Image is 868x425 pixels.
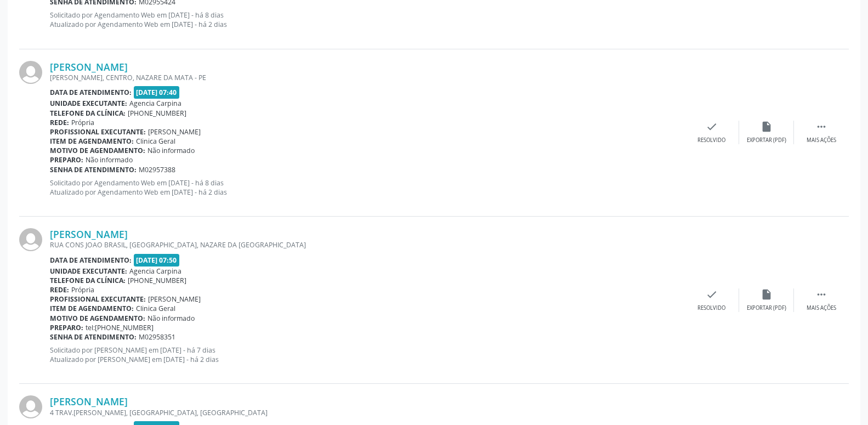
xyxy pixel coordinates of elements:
img: img [19,228,42,251]
span: Agencia Carpina [129,267,181,276]
a: [PERSON_NAME] [50,228,128,240]
div: RUA CONS JOAO BRASIL, [GEOGRAPHIC_DATA], NAZARE DA [GEOGRAPHIC_DATA] [50,240,684,250]
span: Clinica Geral [136,137,175,146]
span: [PHONE_NUMBER] [128,276,186,285]
b: Motivo de agendamento: [50,314,145,323]
i: insert_drive_file [761,288,773,301]
b: Telefone da clínica: [50,276,126,285]
img: img [19,395,42,418]
span: [PERSON_NAME] [148,127,201,137]
i:  [815,121,827,133]
b: Preparo: [50,323,83,332]
span: [DATE] 07:40 [134,86,180,99]
b: Data de atendimento: [50,256,132,265]
span: [PERSON_NAME] [148,294,201,304]
b: Unidade executante: [50,99,127,108]
div: Resolvido [697,304,725,312]
div: Exportar (PDF) [747,304,786,312]
i: check [706,121,718,133]
b: Profissional executante: [50,127,146,137]
b: Preparo: [50,155,83,165]
span: M02957388 [139,165,175,174]
span: Própria [71,118,94,127]
img: img [19,61,42,84]
p: Solicitado por Agendamento Web em [DATE] - há 8 dias Atualizado por Agendamento Web em [DATE] - h... [50,10,684,29]
b: Data de atendimento: [50,88,132,97]
a: [PERSON_NAME] [50,61,128,73]
p: Solicitado por Agendamento Web em [DATE] - há 8 dias Atualizado por Agendamento Web em [DATE] - h... [50,178,684,197]
div: Mais ações [807,304,836,312]
i: insert_drive_file [761,121,773,133]
span: Não informado [147,146,195,155]
span: Clinica Geral [136,304,175,313]
span: Agencia Carpina [129,99,181,108]
div: Mais ações [807,137,836,144]
div: Exportar (PDF) [747,137,786,144]
span: [PHONE_NUMBER] [128,109,186,118]
b: Motivo de agendamento: [50,146,145,155]
div: [PERSON_NAME], CENTRO, NAZARE DA MATA - PE [50,73,684,82]
b: Senha de atendimento: [50,332,137,342]
span: Não informado [86,155,133,165]
span: tel:[PHONE_NUMBER] [86,323,154,332]
b: Item de agendamento: [50,137,134,146]
b: Unidade executante: [50,267,127,276]
b: Senha de atendimento: [50,165,137,174]
div: Resolvido [697,137,725,144]
b: Rede: [50,285,69,294]
span: [DATE] 07:50 [134,254,180,267]
p: Solicitado por [PERSON_NAME] em [DATE] - há 7 dias Atualizado por [PERSON_NAME] em [DATE] - há 2 ... [50,345,684,364]
b: Item de agendamento: [50,304,134,313]
b: Telefone da clínica: [50,109,126,118]
span: Própria [71,285,94,294]
b: Rede: [50,118,69,127]
b: Profissional executante: [50,294,146,304]
span: M02958351 [139,332,175,342]
div: 4 TRAV.[PERSON_NAME], [GEOGRAPHIC_DATA], [GEOGRAPHIC_DATA] [50,408,684,417]
span: Não informado [147,314,195,323]
a: [PERSON_NAME] [50,395,128,407]
i: check [706,288,718,301]
i:  [815,288,827,301]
